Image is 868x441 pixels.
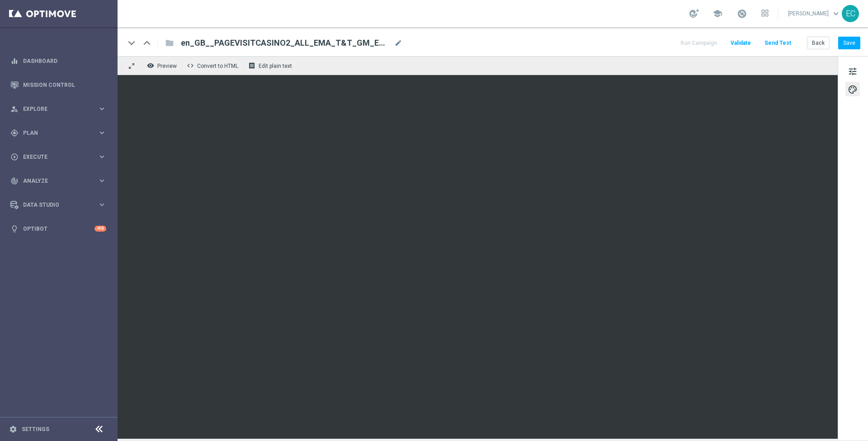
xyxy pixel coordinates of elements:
i: equalizer [10,57,19,65]
a: Settings [22,427,49,432]
i: settings [9,425,17,433]
button: receipt Edit plain text [246,60,296,71]
span: Edit plain text [259,63,292,69]
span: en_GB__PAGEVISITCASINO2_ALL_EMA_T&T_GM_EMAIL1 [181,38,391,48]
button: track_changes Analyze keyboard_arrow_right [10,177,107,185]
div: Dashboard [10,49,106,73]
button: Back [807,37,830,49]
span: Plan [23,130,98,136]
i: keyboard_arrow_right [98,104,106,113]
button: person_search Explore keyboard_arrow_right [10,105,107,113]
div: Optibot [10,217,106,241]
button: Validate [729,37,752,49]
button: Send Test [763,37,793,49]
a: Optibot [23,217,94,241]
button: lightbulb Optibot +10 [10,225,107,232]
span: mode_edit [394,39,402,47]
button: Save [838,37,860,49]
span: school [712,9,722,19]
span: Validate [731,40,751,46]
i: keyboard_arrow_right [98,176,106,185]
button: palette [845,82,860,96]
span: tune [848,66,858,77]
div: Analyze [10,177,98,185]
a: Dashboard [23,49,106,73]
a: [PERSON_NAME]keyboard_arrow_down [787,7,842,20]
span: Execute [23,154,98,160]
button: equalizer Dashboard [10,57,107,65]
button: code Convert to HTML [184,60,242,71]
button: play_circle_outline Execute keyboard_arrow_right [10,153,107,161]
i: remove_red_eye [147,62,154,69]
button: gps_fixed Plan keyboard_arrow_right [10,129,107,137]
div: Plan [10,129,98,137]
div: Mission Control [10,73,106,97]
i: play_circle_outline [10,153,19,161]
a: Mission Control [23,73,106,97]
span: palette [848,84,858,95]
span: Preview [157,63,177,69]
i: keyboard_arrow_right [98,200,106,209]
button: tune [845,64,860,78]
div: EC [842,5,859,22]
i: person_search [10,105,19,113]
button: Mission Control [10,81,107,89]
i: keyboard_arrow_right [98,152,106,161]
div: Data Studio [10,201,98,209]
i: lightbulb [10,225,19,233]
div: Explore [10,105,98,113]
span: keyboard_arrow_down [831,9,841,19]
span: Data Studio [23,202,98,208]
i: receipt [248,62,255,69]
span: Explore [23,106,98,112]
div: Execute [10,153,98,161]
button: Data Studio keyboard_arrow_right [10,201,107,209]
span: Analyze [23,178,98,184]
div: +10 [94,226,106,232]
button: remove_red_eye Preview [145,60,181,71]
span: Convert to HTML [197,63,238,69]
span: code [187,62,194,69]
i: track_changes [10,177,19,185]
i: gps_fixed [10,129,19,137]
i: keyboard_arrow_right [98,128,106,137]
